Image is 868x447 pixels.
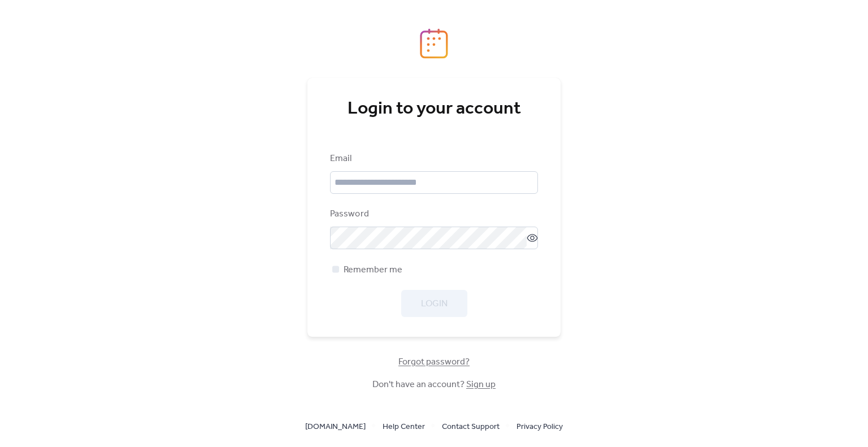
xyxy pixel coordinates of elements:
a: Forgot password? [398,359,470,365]
span: Contact Support [442,420,500,434]
img: logo [420,28,448,59]
a: [DOMAIN_NAME] [305,419,366,433]
span: [DOMAIN_NAME] [305,420,366,434]
span: Remember me [344,263,402,277]
a: Help Center [383,419,425,433]
a: Sign up [466,376,496,393]
div: Password [330,207,536,221]
span: Don't have an account? [372,378,496,392]
span: Privacy Policy [517,420,563,434]
a: Privacy Policy [517,419,563,433]
a: Contact Support [442,419,500,433]
div: Login to your account [330,98,538,120]
span: Forgot password? [398,355,470,369]
div: Email [330,152,536,166]
span: Help Center [383,420,425,434]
